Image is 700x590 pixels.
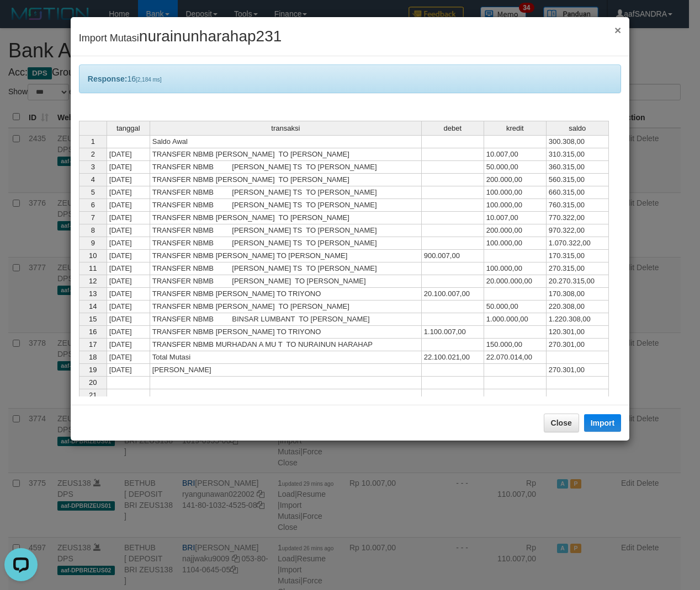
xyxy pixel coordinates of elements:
span: 18 [89,353,97,361]
td: 22.070.014,00 [484,351,547,364]
td: 20.100.007,00 [422,288,484,301]
span: 17 [89,340,97,348]
td: 22.100.021,00 [422,351,484,364]
td: 170.315,00 [547,250,609,262]
td: 1.220.308,00 [547,313,609,326]
td: TRANSFER NBMB [PERSON_NAME] TS TO [PERSON_NAME] [150,262,422,275]
td: 100.000,00 [484,186,547,199]
td: TRANSFER NBMB [PERSON_NAME] TS TO [PERSON_NAME] [150,224,422,237]
td: 270.301,00 [547,339,609,351]
td: TRANSFER NBMB [PERSON_NAME] TS TO [PERSON_NAME] [150,199,422,212]
span: 2 [91,150,95,158]
td: [DATE] [107,237,150,250]
button: Close [614,24,621,36]
b: Response: [88,74,128,83]
td: Total Mutasi [150,351,422,364]
td: 360.315,00 [547,161,609,174]
td: TRANSFER NBMB [PERSON_NAME] TO [PERSON_NAME] [150,275,422,288]
td: 100.000,00 [484,262,547,275]
td: [DATE] [107,326,150,339]
span: 16 [89,328,97,336]
span: 1 [91,137,95,146]
td: 20.270.315,00 [547,275,609,288]
td: 100.000,00 [484,199,547,212]
button: Close [544,414,579,432]
td: 900.007,00 [422,250,484,262]
span: 15 [89,315,97,323]
span: debet [444,125,462,132]
td: [DATE] [107,313,150,326]
td: TRANSFER NBMB [PERSON_NAME] TO [PERSON_NAME] [150,250,422,262]
span: tanggal [116,125,140,132]
span: 6 [91,201,95,209]
td: 120.301,00 [547,326,609,339]
td: 150.000,00 [484,339,547,351]
td: 970.322,00 [547,224,609,237]
th: Select whole grid [79,121,107,135]
span: 7 [91,213,95,222]
td: TRANSFER NBMB [PERSON_NAME] TO TRIYONO [150,288,422,301]
td: [DATE] [107,275,150,288]
td: 660.315,00 [547,186,609,199]
span: 11 [89,264,97,272]
td: [DATE] [107,199,150,212]
td: [DATE] [107,224,150,237]
td: [DATE] [107,351,150,364]
span: 12 [89,277,97,285]
button: Import [584,414,622,432]
span: 4 [91,175,95,184]
span: 10 [89,251,97,260]
td: [DATE] [107,364,150,377]
td: 300.308,00 [547,135,609,148]
td: Saldo Awal [150,135,422,148]
td: 270.315,00 [547,262,609,275]
span: 14 [89,302,97,310]
span: [2,184 ms] [136,77,162,83]
span: 20 [89,378,97,387]
td: [DATE] [107,301,150,313]
td: TRANSFER NBMB [PERSON_NAME] TO TRIYONO [150,326,422,339]
span: kredit [506,125,524,132]
span: 9 [91,239,95,247]
span: 3 [91,163,95,171]
span: Import Mutasi [79,33,282,44]
td: TRANSFER NBMB [PERSON_NAME] TS TO [PERSON_NAME] [150,186,422,199]
td: 10.007,00 [484,212,547,224]
td: TRANSFER NBMB [PERSON_NAME] TO [PERSON_NAME] [150,212,422,224]
td: 50.000,00 [484,161,547,174]
td: 1.070.322,00 [547,237,609,250]
td: 760.315,00 [547,199,609,212]
td: 220.308,00 [547,301,609,313]
td: [DATE] [107,186,150,199]
td: [DATE] [107,262,150,275]
td: 270.301,00 [547,364,609,377]
td: 310.315,00 [547,148,609,161]
td: 170.308,00 [547,288,609,301]
td: [DATE] [107,161,150,174]
td: 200.000,00 [484,174,547,186]
td: TRANSFER NBMB [PERSON_NAME] TS TO [PERSON_NAME] [150,161,422,174]
td: 10.007,00 [484,148,547,161]
td: 200.000,00 [484,224,547,237]
span: 21 [89,391,97,399]
td: [DATE] [107,212,150,224]
span: 5 [91,188,95,196]
td: 20.000.000,00 [484,275,547,288]
td: TRANSFER NBMB [PERSON_NAME] TO [PERSON_NAME] [150,301,422,313]
td: [PERSON_NAME] [150,364,422,377]
td: TRANSFER NBMB BINSAR LUMBANT TO [PERSON_NAME] [150,313,422,326]
td: TRANSFER NBMB MURHADAN A MU T TO NURAINUN HARAHAP [150,339,422,351]
button: Open LiveChat chat widget [4,4,38,37]
td: [DATE] [107,339,150,351]
td: 1.100.007,00 [422,326,484,339]
td: [DATE] [107,288,150,301]
td: 770.322,00 [547,212,609,224]
span: 8 [91,226,95,234]
span: nurainunharahap231 [139,28,282,45]
td: 1.000.000,00 [484,313,547,326]
td: [DATE] [107,250,150,262]
span: 13 [89,289,97,298]
td: TRANSFER NBMB [PERSON_NAME] TO [PERSON_NAME] [150,174,422,186]
div: 16 [79,65,621,93]
td: [DATE] [107,148,150,161]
